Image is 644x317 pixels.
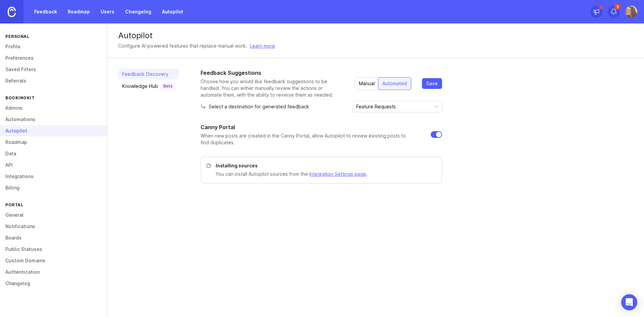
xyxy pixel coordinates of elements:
[64,6,94,18] a: Roadmap
[356,103,430,110] input: Feature Requests
[118,81,179,92] a: Knowledge HubBeta
[352,101,442,112] div: toggle menu
[118,42,247,50] div: Configure AI-powered features that replace manual work.
[355,77,379,90] button: Manual
[309,171,366,177] a: Integration Settings page
[201,78,344,98] p: Choose how you would like feedback suggestions to be handled. You can either manually review the ...
[426,80,438,87] span: Save
[201,69,344,77] h1: Feedback Suggestions
[201,103,309,110] p: Select a destination for generated feedback
[431,104,442,109] svg: toggle icon
[118,69,179,80] a: Feedback Discovery
[118,32,633,40] div: Autopilot
[8,7,16,17] img: Canny Home
[30,6,61,18] a: Feedback
[201,123,235,131] h1: Canny Portal
[378,77,411,90] button: Automated
[614,4,621,10] span: 3
[422,78,442,89] button: Save
[355,77,379,90] div: Manual
[158,6,187,18] a: Autopilot
[163,84,172,89] p: Beta
[250,42,275,50] a: Learn more
[201,133,420,146] p: When new posts are created in the Canny Portal, allow Autopilot to review existing posts to find ...
[625,6,637,18] img: Lucia Bayon
[216,162,434,169] p: Installing sources
[97,6,118,18] a: Users
[121,6,155,18] a: Changelog
[122,83,175,90] div: Knowledge Hub
[621,294,637,310] div: Open Intercom Messenger
[216,170,434,178] p: You can install Autopilot sources from the .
